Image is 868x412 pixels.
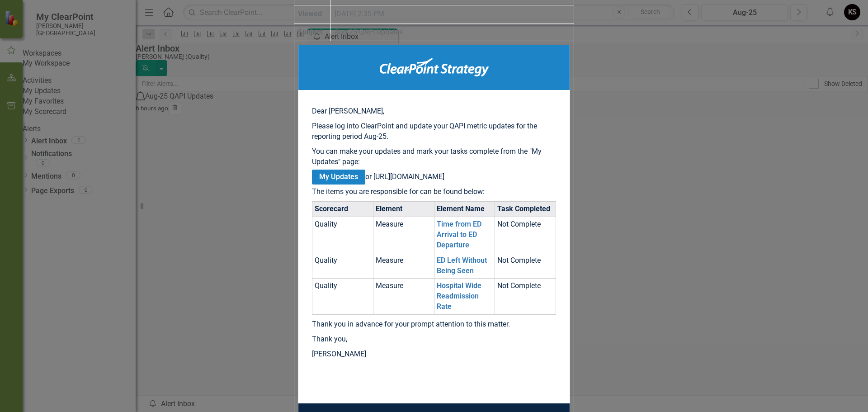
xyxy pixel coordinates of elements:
[437,256,487,275] a: ED Left Without Being Seen
[330,5,574,23] td: [DATE] 2:35 PM
[312,170,365,185] a: My Updates
[330,23,574,41] td: Aug-25 QAPI Updates
[373,202,434,217] th: Element
[312,334,556,345] p: Thank you,
[495,202,556,217] th: Task Completed
[312,319,556,330] p: Thank you in advance for your prompt attention to this matter.
[312,253,373,279] td: Quality
[312,202,373,217] th: Scorecard
[294,23,331,41] th: Subject
[495,217,556,253] td: Not Complete
[312,187,556,197] p: The items you are responsible for can be found below:
[495,279,556,315] td: Not Complete
[434,202,495,217] th: Element Name
[373,279,434,315] td: Measure
[312,121,556,142] p: Please log into ClearPoint and update your QAPI metric updates for the reporting period Aug-25.
[312,349,556,360] p: [PERSON_NAME]
[312,172,556,182] p: or [URL][DOMAIN_NAME]
[312,106,556,117] p: Dear [PERSON_NAME],
[312,217,373,253] td: Quality
[294,5,331,23] th: Viewed
[380,58,489,76] img: ClearPoint Strategy
[312,279,373,315] td: Quality
[437,220,481,249] a: Time from ED Arrival to ED Departure
[495,253,556,279] td: Not Complete
[373,253,434,279] td: Measure
[437,281,481,311] a: Hospital Wide Readmission Rate
[373,217,434,253] td: Measure
[312,147,556,167] p: You can make your updates and mark your tasks complete from the "My Updates" page:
